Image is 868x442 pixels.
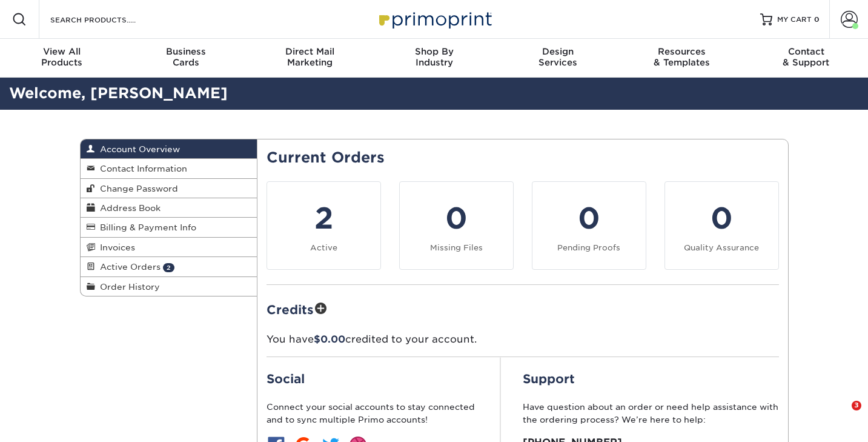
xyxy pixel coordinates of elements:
div: Cards [124,46,248,68]
a: Change Password [81,179,257,198]
a: Direct MailMarketing [248,39,372,78]
a: Shop ByIndustry [372,39,496,78]
a: Invoices [81,238,257,257]
span: Change Password [95,184,178,193]
small: Missing Files [430,243,483,252]
span: Active Orders [95,262,161,272]
a: 0 Missing Files [399,181,514,270]
span: Billing & Payment Info [95,223,196,232]
span: Account Overview [95,144,180,154]
span: Order History [95,282,160,292]
p: You have credited to your account. [267,332,779,347]
span: Direct Mail [248,46,372,57]
span: Design [496,46,620,57]
a: BusinessCards [124,39,248,78]
a: DesignServices [496,39,620,78]
span: Contact Information [95,164,187,173]
input: SEARCH PRODUCTS..... [49,12,167,27]
small: Quality Assurance [684,243,759,252]
a: 2 Active [267,181,381,270]
a: Contact& Support [744,39,868,78]
a: Resources& Templates [620,39,744,78]
div: Marketing [248,46,372,68]
span: $0.00 [314,333,345,345]
span: Shop By [372,46,496,57]
iframe: Intercom live chat [827,401,856,430]
a: 0 Pending Proofs [532,181,646,270]
a: Order History [81,277,257,296]
span: 2 [163,263,174,272]
span: Business [124,46,248,57]
div: & Templates [620,46,744,68]
h2: Social [267,372,479,386]
img: Primoprint [374,6,495,32]
a: Active Orders 2 [81,257,257,276]
p: Connect your social accounts to stay connected and to sync multiple Primo accounts! [267,401,479,426]
a: Address Book [81,198,257,218]
div: & Support [744,46,868,68]
small: Pending Proofs [557,243,620,252]
h2: Current Orders [267,149,779,167]
a: 0 Quality Assurance [664,181,779,270]
a: Contact Information [81,159,257,178]
small: Active [310,243,337,252]
div: 0 [407,196,506,240]
p: Have question about an order or need help assistance with the ordering process? We’re here to help: [523,401,779,426]
div: Industry [372,46,496,68]
span: Contact [744,46,868,57]
a: Billing & Payment Info [81,218,257,237]
span: Resources [620,46,744,57]
h2: Support [523,372,779,386]
span: Invoices [95,243,135,252]
div: 0 [540,196,638,240]
div: Services [496,46,620,68]
div: 0 [672,196,771,240]
span: MY CART [777,15,812,25]
h2: Credits [267,300,779,318]
span: Address Book [95,203,161,213]
a: Account Overview [81,139,257,159]
span: 0 [814,15,820,24]
span: 3 [852,401,861,410]
div: 2 [274,196,373,240]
